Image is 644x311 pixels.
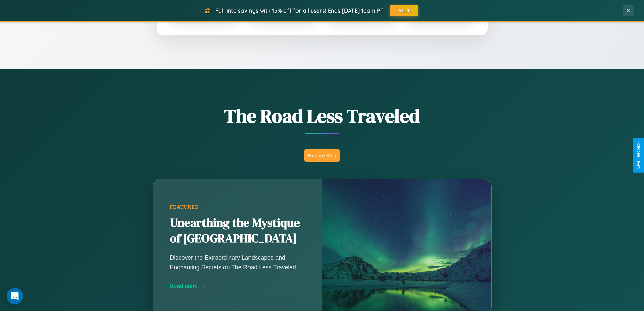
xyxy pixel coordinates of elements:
div: Read more → [170,282,305,289]
h2: Unearthing the Mystique of [GEOGRAPHIC_DATA] [170,215,305,246]
div: Featured [170,204,305,210]
h1: The Road Less Traveled [119,103,525,129]
p: Discover the Extraordinary Landscapes and Enchanting Secrets on The Road Less Traveled. [170,253,305,272]
button: FALL15 [390,5,418,16]
iframe: Intercom live chat [7,288,23,304]
div: Give Feedback [636,142,641,169]
button: Explore Blog [304,149,340,162]
span: Fall into savings with 15% off for all users! Ends [DATE] 10am PT. [215,7,385,14]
